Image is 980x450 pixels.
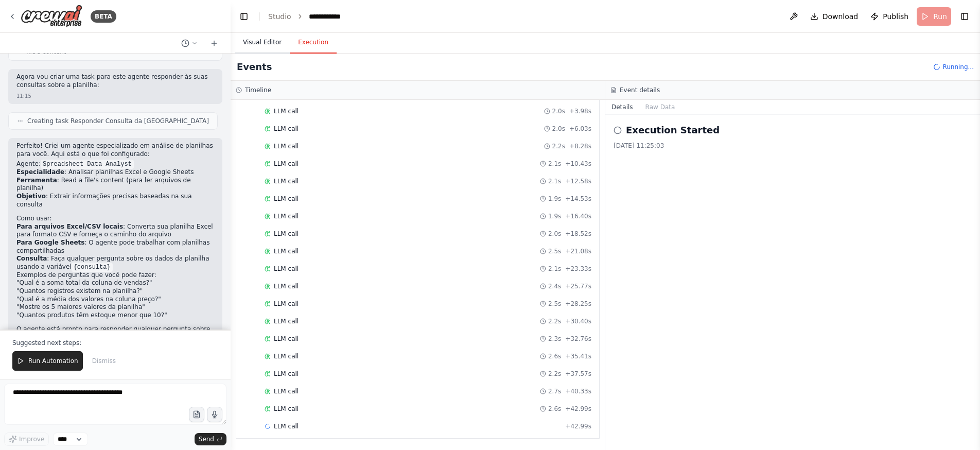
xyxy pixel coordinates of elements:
strong: Para arquivos Excel/CSV locais [16,223,123,230]
span: 2.2s [548,317,561,325]
img: Logo [21,5,82,28]
span: 2.6s [548,352,561,360]
span: LLM call [274,247,299,255]
span: + 6.03s [569,125,591,133]
button: Run Automation [12,351,83,371]
strong: Especialidade [16,168,64,176]
li: "Qual é a média dos valores na coluna preço?" [16,296,214,304]
button: Details [605,100,639,114]
span: + 23.33s [565,265,591,273]
span: LLM call [274,352,299,360]
span: LLM call [274,107,299,115]
span: + 32.76s [565,335,591,343]
button: Switch to previous chat [177,37,202,49]
span: + 40.33s [565,387,591,395]
span: + 3.98s [569,107,591,115]
span: 2.3s [548,335,561,343]
div: 11:15 [16,92,31,100]
span: LLM call [274,405,299,413]
p: Perfeito! Criei um agente especializado em análise de planilhas para você. Aqui está o que foi co... [16,142,214,158]
span: + 42.99s [565,405,591,413]
h2: Execution Started [626,123,720,137]
div: [DATE] 11:25:03 [614,142,972,150]
h3: Timeline [245,86,271,94]
span: Publish [883,11,908,22]
span: Creating task Responder Consulta da [GEOGRAPHIC_DATA] [27,117,209,125]
span: + 12.58s [565,177,591,185]
span: + 42.99s [565,422,591,430]
span: Download [822,11,859,22]
li: "Qual é a soma total da coluna de vendas?" [16,279,214,287]
span: 2.2s [548,370,561,378]
span: LLM call [274,177,299,185]
p: Agora vou criar uma task para este agente responder às suas consultas sobre a planilha: [16,73,214,89]
span: LLM call [274,317,299,325]
p: O agente está pronto para responder qualquer pergunta sobre seus dados de planilha! [16,325,214,341]
span: Improve [19,435,44,443]
span: Running... [942,63,974,71]
li: : Converta sua planilha Excel para formato CSV e forneça o caminho do arquivo [16,223,214,239]
span: + 18.52s [565,230,591,238]
span: + 35.41s [565,352,591,360]
span: LLM call [274,387,299,395]
p: Suggested next steps: [12,339,218,347]
span: 2.1s [548,177,561,185]
span: 2.0s [552,125,565,133]
button: Execution [290,32,337,54]
span: LLM call [274,265,299,273]
button: Upload files [189,407,204,422]
a: Studio [268,12,291,21]
button: Hide left sidebar [237,9,251,24]
div: BETA [91,10,116,23]
strong: Ferramenta [16,177,57,184]
span: + 21.08s [565,247,591,255]
span: LLM call [274,230,299,238]
h2: Como usar: [16,215,214,223]
span: LLM call [274,300,299,308]
button: Download [806,7,863,26]
button: Raw Data [639,100,681,114]
button: Click to speak your automation idea [207,407,222,422]
button: Send [195,433,226,445]
li: : Extrair informações precisas baseadas na sua consulta [16,193,214,209]
span: 2.0s [548,230,561,238]
h3: Event details [620,86,660,94]
span: LLM call [274,370,299,378]
button: Improve [4,432,49,446]
span: LLM call [274,142,299,150]
button: Publish [866,7,913,26]
span: Dismiss [92,357,116,365]
span: 2.5s [548,300,561,308]
span: LLM call [274,195,299,203]
li: : Analisar planilhas Excel e Google Sheets [16,168,214,177]
span: + 30.40s [565,317,591,325]
span: Run Automation [28,357,78,365]
strong: Consulta [16,255,47,262]
span: + 10.43s [565,160,591,168]
span: + 37.57s [565,370,591,378]
li: : Faça qualquer pergunta sobre os dados da planilha usando a variável [16,255,214,271]
strong: Objetivo [16,193,46,200]
nav: breadcrumb [268,11,353,22]
span: + 16.40s [565,212,591,220]
button: Show right sidebar [957,9,972,24]
span: 2.4s [548,282,561,290]
span: + 8.28s [569,142,591,150]
span: 1.9s [548,195,561,203]
h2: Agente: [16,160,214,168]
span: + 28.25s [565,300,591,308]
span: LLM call [274,422,299,430]
button: Start a new chat [206,37,222,49]
h2: Exemplos de perguntas que você pode fazer: [16,271,214,280]
li: "Quantos produtos têm estoque menor que 10?" [16,311,214,320]
span: 2.2s [552,142,565,150]
span: LLM call [274,160,299,168]
code: Spreadsheet Data Analyst [41,160,134,169]
button: Visual Editor [235,32,290,54]
span: + 14.53s [565,195,591,203]
strong: Para Google Sheets [16,239,84,246]
h2: Events [237,60,272,74]
li: "Mostre os 5 maiores valores da planilha" [16,303,214,311]
button: Dismiss [87,351,121,371]
li: "Quantos registros existem na planilha?" [16,287,214,296]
